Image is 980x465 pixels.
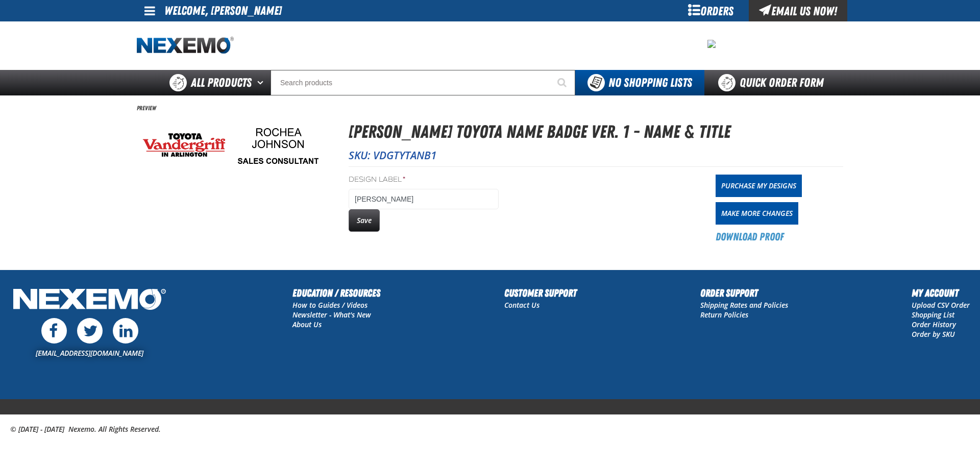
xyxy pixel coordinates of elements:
[349,189,499,209] input: Design Label
[707,40,716,48] img: 2478c7e4e0811ca5ea97a8c95d68d55a.jpeg
[292,300,367,310] a: How to Guides / Videos
[349,209,380,232] button: Save
[349,148,437,162] span: SKU: VDGTYTANB1
[36,348,143,358] a: [EMAIL_ADDRESS][DOMAIN_NAME]
[716,230,784,244] a: Download Proof
[912,285,970,301] h2: My Account
[271,70,575,95] input: Search
[700,300,788,310] a: Shipping Rates and Policies
[137,37,234,55] img: Nexemo logo
[912,329,955,339] a: Order by SKU
[504,285,577,301] h2: Customer Support
[704,70,843,95] a: Quick Order Form
[191,74,252,92] span: All Products
[504,300,540,310] a: Contact Us
[575,70,704,95] button: You do not have available Shopping Lists. Open to Create a New List
[292,285,380,301] h2: Education / Resources
[608,76,692,90] span: No Shopping Lists
[254,70,271,95] button: Open All Products pages
[137,104,156,112] span: Preview
[912,300,970,310] a: Upload CSV Order
[912,310,954,320] a: Shopping List
[700,285,788,301] h2: Order Support
[292,310,371,320] a: Newsletter - What's New
[716,202,798,225] a: Make More Changes
[912,320,956,329] a: Order History
[716,175,802,197] a: Purchase My Designs
[700,310,748,320] a: Return Policies
[137,37,234,55] a: Home
[349,118,843,145] h1: [PERSON_NAME] Toyota Name Badge Ver. 1 - Name & Title
[349,175,499,185] label: Design Label
[137,118,331,172] img: VDGTytaNB1-VDGTytaNB12.75x0.75-1757086240-68bb0220400ab193141653.jpg
[292,320,322,329] a: About Us
[10,285,169,315] img: Nexemo Logo
[550,70,575,95] button: Start Searching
